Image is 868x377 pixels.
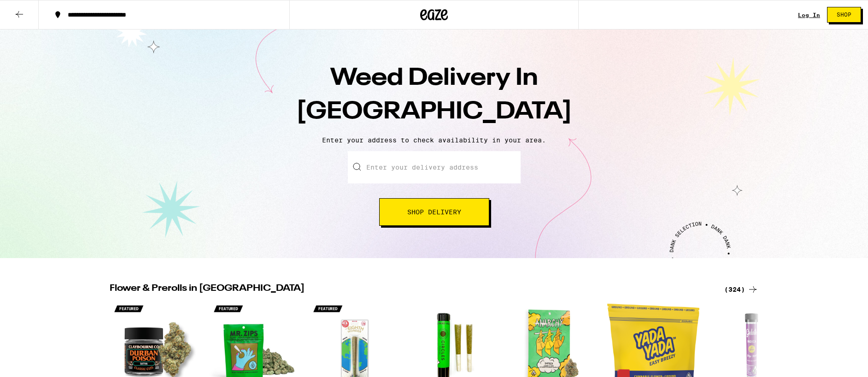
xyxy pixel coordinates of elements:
h1: Weed Delivery In [273,62,595,129]
h2: Flower & Prerolls in [GEOGRAPHIC_DATA] [110,284,713,295]
span: [GEOGRAPHIC_DATA] [296,100,572,124]
input: Enter your delivery address [348,151,521,183]
button: Shop [827,7,861,23]
div: Log In [798,12,820,18]
span: Shop Delivery [407,209,461,215]
a: (324) [724,284,758,295]
span: Shop [837,12,851,18]
p: Enter your address to check availability in your area. [9,136,859,144]
button: Shop Delivery [379,198,489,226]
